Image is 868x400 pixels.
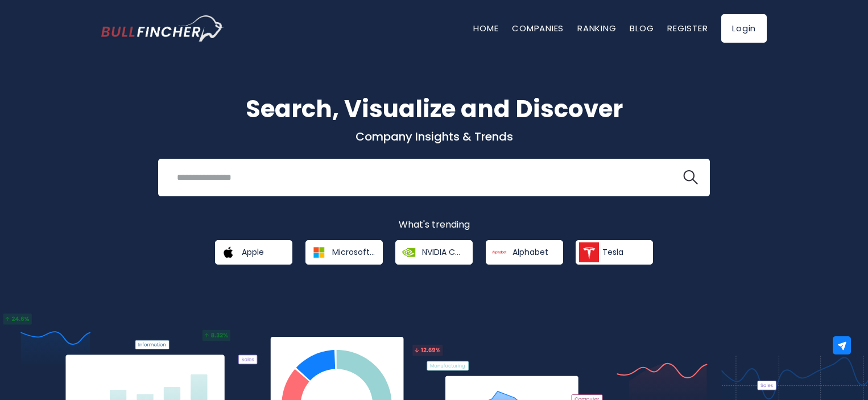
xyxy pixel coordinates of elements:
[422,247,465,257] span: NVIDIA Corporation
[101,91,767,127] h1: Search, Visualize and Discover
[721,14,767,43] a: Login
[630,22,654,34] a: Blog
[101,129,767,144] p: Company Insights & Trends
[305,240,383,265] a: Microsoft Corporation
[667,22,708,34] a: Register
[602,247,623,257] span: Tesla
[101,15,224,42] img: Bullfincher logo
[576,240,653,265] a: Tesla
[101,219,767,231] p: What's trending
[242,247,264,257] span: Apple
[512,22,564,34] a: Companies
[512,247,548,257] span: Alphabet
[486,240,563,265] a: Alphabet
[683,170,698,185] img: search icon
[473,22,498,34] a: Home
[332,247,375,257] span: Microsoft Corporation
[215,240,292,265] a: Apple
[577,22,616,34] a: Ranking
[395,240,473,265] a: NVIDIA Corporation
[101,15,224,42] a: Go to homepage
